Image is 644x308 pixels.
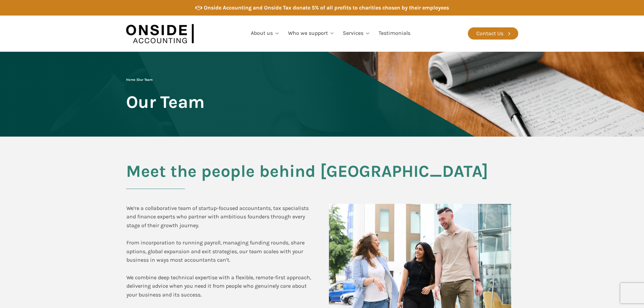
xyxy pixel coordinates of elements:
[126,162,518,189] h2: Meet the people behind [GEOGRAPHIC_DATA]
[284,22,339,45] a: Who we support
[126,21,194,47] img: Onside Accounting
[476,29,503,38] div: Contact Us
[375,22,414,45] a: Testimonials
[126,93,205,111] span: Our Team
[126,78,152,82] span: |
[339,22,375,45] a: Services
[468,27,518,40] a: Contact Us
[126,78,135,82] a: Home
[247,22,284,45] a: About us
[204,3,449,12] div: Onside Accounting and Onside Tax donate 5% of all profits to charities chosen by their employees
[138,78,152,82] span: Our Team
